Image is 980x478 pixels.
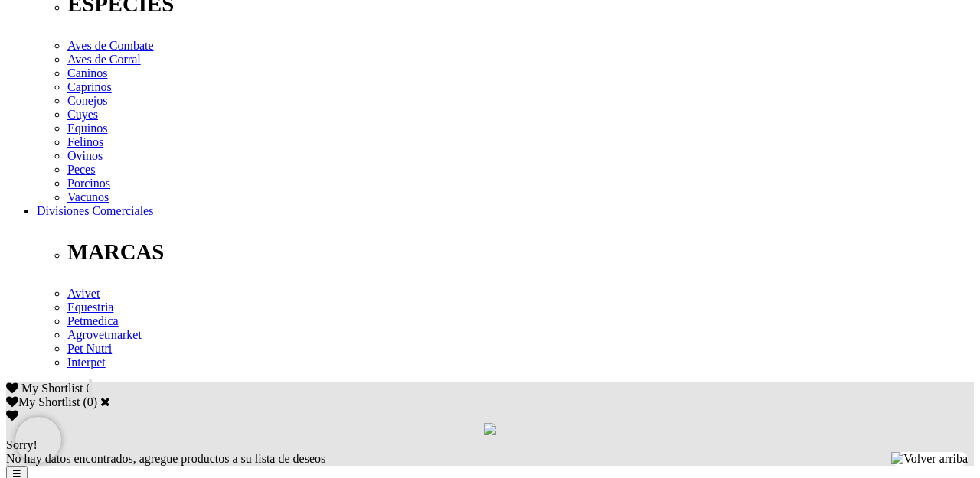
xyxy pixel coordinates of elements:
a: Aves de Combate [67,39,154,52]
label: 0 [87,395,93,408]
label: My Shortlist [6,395,80,408]
p: MARCAS [67,239,974,265]
a: Caprinos [67,80,112,93]
img: loading.gif [484,423,496,435]
a: Aves de Corral [67,53,141,66]
a: Peces [67,163,95,176]
a: Cuyes [67,108,98,121]
a: Divisiones Comerciales [37,204,153,217]
a: Agrovetmarket [67,328,142,341]
span: 0 [86,382,92,395]
a: Equinos [67,122,107,135]
a: Vacunos [67,190,109,203]
a: Interpet [67,356,106,369]
a: Felinos [67,135,103,148]
img: Volver arriba [891,452,968,466]
a: Caninos [67,67,107,80]
a: Avivet [67,287,100,300]
span: Sorry! [6,438,38,451]
a: Pet Nutri [67,342,112,355]
span: My Shortlist [21,382,83,395]
a: Cerrar [100,395,110,408]
div: No hay datos encontrados, agregue productos a su lista de deseos [6,438,974,466]
span: ( ) [83,395,97,408]
iframe: Brevo live chat [15,417,61,463]
a: Ovinos [67,149,103,162]
a: Conejos [67,94,107,107]
a: Petmedica [67,314,119,327]
a: Equestria [67,301,113,314]
a: Porcinos [67,177,110,190]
